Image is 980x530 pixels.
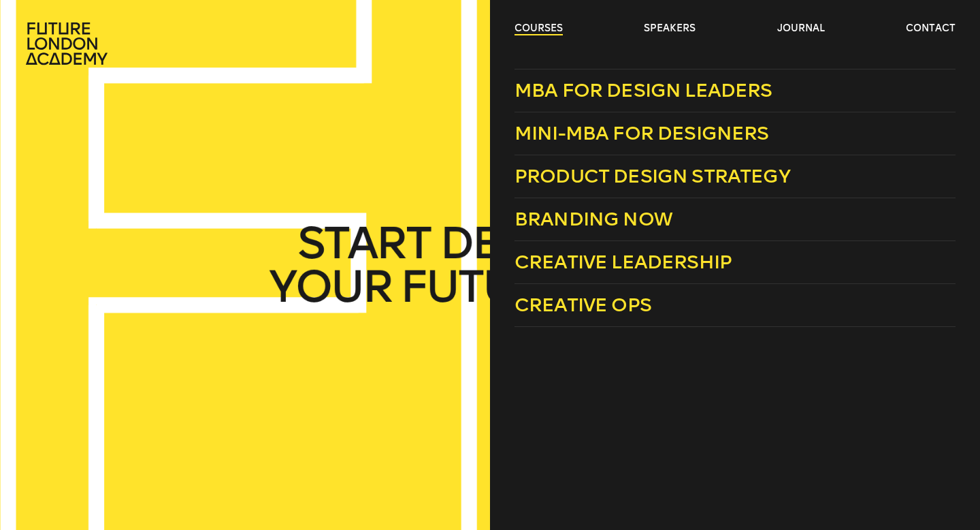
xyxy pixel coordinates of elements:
span: Branding Now [514,208,672,230]
a: courses [514,22,563,35]
a: Creative Leadership [514,241,955,284]
a: journal [777,22,825,35]
span: Product Design Strategy [514,165,790,187]
a: contact [906,22,955,35]
span: Creative Ops [514,294,651,316]
a: MBA for Design Leaders [514,69,955,112]
a: Creative Ops [514,284,955,327]
a: Branding Now [514,198,955,241]
a: Product Design Strategy [514,155,955,198]
span: MBA for Design Leaders [514,79,772,102]
span: Mini-MBA for Designers [514,122,769,144]
a: Mini-MBA for Designers [514,112,955,155]
a: speakers [644,22,696,35]
span: Creative Leadership [514,251,732,273]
